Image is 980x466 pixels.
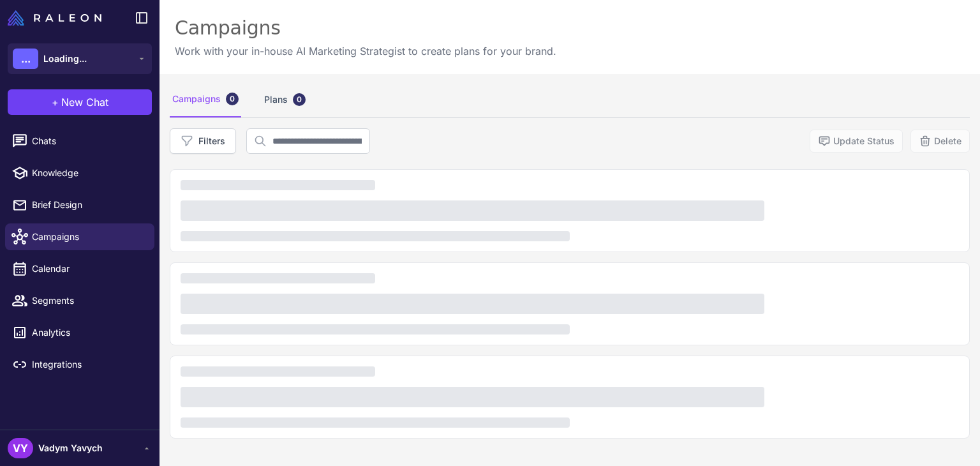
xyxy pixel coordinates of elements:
span: Brief Design [32,198,144,212]
button: ...Loading... [8,43,152,74]
button: +New Chat [8,89,152,115]
div: 0 [293,93,306,106]
span: New Chat [61,94,108,110]
a: Raleon Logo [8,10,107,26]
a: Brief Design [5,192,154,218]
button: Update Status [810,130,903,153]
div: Campaigns [170,82,241,117]
span: Campaigns [32,230,144,244]
span: Vadym Yavych [38,441,103,455]
span: Knowledge [32,166,144,180]
span: Integrations [32,357,144,372]
div: ... [13,49,38,69]
p: Work with your in-house AI Marketing Strategist to create plans for your brand. [175,43,556,59]
div: Plans [262,82,308,117]
a: Segments [5,287,154,314]
a: Campaigns [5,223,154,250]
a: Analytics [5,319,154,346]
span: Segments [32,294,144,308]
a: Knowledge [5,160,154,186]
div: 0 [226,93,239,105]
img: Raleon Logo [8,10,101,26]
button: Delete [910,130,970,153]
span: Analytics [32,326,144,340]
div: Campaigns [175,15,556,41]
span: Loading... [43,52,87,66]
span: Calendar [32,262,144,276]
span: + [52,94,59,110]
a: Chats [5,128,154,154]
div: VY [8,438,33,458]
span: Chats [32,134,144,148]
button: Filters [170,128,236,154]
a: Calendar [5,255,154,282]
a: Integrations [5,351,154,378]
